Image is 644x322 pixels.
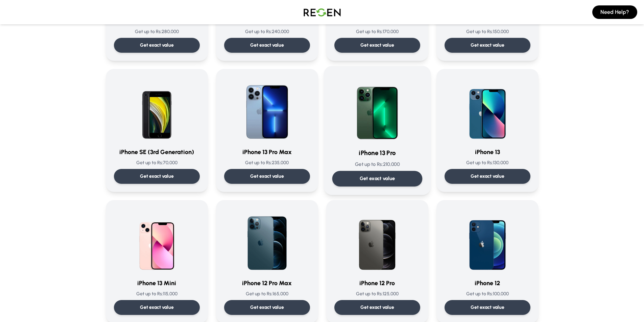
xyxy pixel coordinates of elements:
p: Get exact value [360,42,394,49]
h3: iPhone 12 Pro Max [224,278,310,288]
p: Get exact value [140,173,174,180]
p: Get up to Rs: 125,000 [334,291,420,297]
p: Get up to Rs: 165,000 [224,291,310,297]
p: Get exact value [471,173,504,180]
img: iPhone 12 Pro Max [235,208,300,273]
p: Get exact value [250,173,284,180]
img: iPhone 13 Pro Max [235,77,300,142]
p: Get exact value [359,175,395,182]
p: Get up to Rs: 210,000 [332,161,422,168]
p: Get exact value [471,304,504,311]
h3: iPhone 13 Pro Max [224,147,310,157]
p: Get exact value [140,304,174,311]
p: Get up to Rs: 70,000 [114,159,200,166]
h3: iPhone 13 Mini [114,278,200,288]
p: Get up to Rs: 235,000 [224,159,310,166]
p: Get up to Rs: 100,000 [445,291,530,297]
p: Get up to Rs: 240,000 [224,28,310,35]
p: Get up to Rs: 115,000 [114,291,200,297]
img: iPhone 13 Pro [343,74,411,143]
p: Get up to Rs: 170,000 [334,28,420,35]
p: Get up to Rs: 280,000 [114,28,200,35]
p: Get exact value [360,304,394,311]
img: iPhone 12 Pro [345,208,410,273]
p: Get exact value [140,42,174,49]
img: Logo [299,3,346,22]
h3: iPhone 12 Pro [334,278,420,288]
p: Get exact value [250,304,284,311]
button: Need Help? [592,5,637,19]
h3: iPhone 13 [445,147,530,157]
p: Get exact value [250,42,284,49]
img: iPhone 13 [455,77,520,142]
img: iPhone 12 [455,208,520,273]
h3: iPhone 13 Pro [332,148,422,158]
h3: iPhone 12 [445,278,530,288]
p: Get exact value [471,42,504,49]
img: iPhone 13 Mini [124,208,189,273]
img: iPhone SE (3rd Generation) [124,77,189,142]
p: Get up to Rs: 150,000 [445,28,530,35]
h3: iPhone SE (3rd Generation) [114,147,200,157]
p: Get up to Rs: 130,000 [445,159,530,166]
